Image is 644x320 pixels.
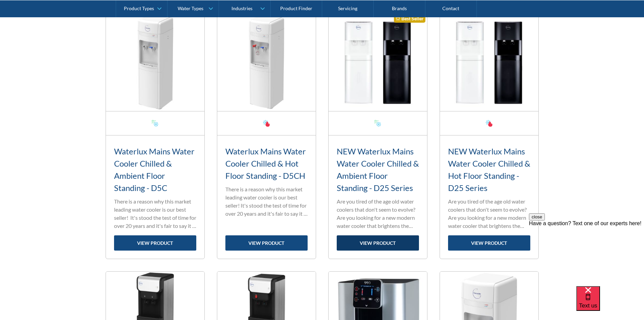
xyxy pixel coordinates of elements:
[225,145,308,182] h3: Waterlux Mains Water Cooler Chilled & Hot Floor Standing - D5CH
[440,13,538,111] img: NEW Waterlux Mains Water Cooler Chilled & Hot Floor Standing - D25 Series
[337,145,419,194] h3: NEW Waterlux Mains Water Cooler Chilled & Ambient Floor Standing - D25 Series
[124,5,154,11] div: Product Types
[231,5,252,11] div: Industries
[225,185,308,218] p: There is a reason why this market leading water cooler is our best seller! It's stood the test of...
[114,145,196,194] h3: Waterlux Mains Water Cooler Chilled & Ambient Floor Standing - D5C
[448,197,530,230] p: Are you tired of the age old water coolers that don't seem to evolve? Are you looking for a new m...
[448,145,530,194] h3: NEW Waterlux Mains Water Cooler Chilled & Hot Floor Standing - D25 Series
[106,13,204,111] img: Waterlux Mains Water Cooler Chilled & Ambient Floor Standing - D5C
[225,235,308,251] a: view product
[217,13,316,111] img: Waterlux Mains Water Cooler Chilled & Hot Floor Standing - D5CH
[529,213,644,295] iframe: podium webchat widget prompt
[329,13,427,111] img: NEW Waterlux Mains Water Cooler Chilled & Ambient Floor Standing - D25 Series
[337,197,419,230] p: Are you tired of the age old water coolers that don't seem to evolve? Are you looking for a new m...
[337,235,419,251] a: view product
[448,235,530,251] a: view product
[394,14,425,23] div: Best Seller
[178,5,203,11] div: Water Types
[114,197,196,230] p: There is a reason why this market leading water cooler is our best seller! It's stood the test of...
[576,286,644,320] iframe: podium webchat widget bubble
[114,235,196,251] a: view product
